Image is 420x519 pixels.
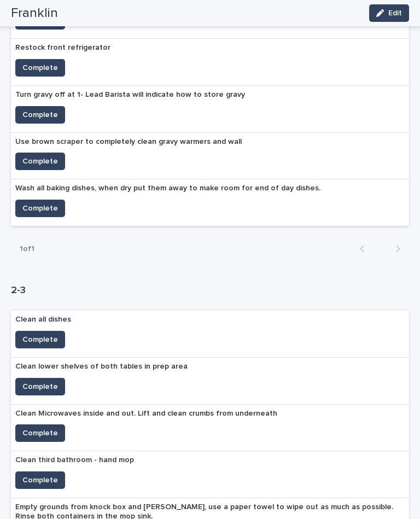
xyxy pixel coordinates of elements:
[22,475,58,486] span: Complete
[15,200,65,217] button: Complete
[388,9,402,17] span: Edit
[15,59,65,77] button: Complete
[11,39,409,86] a: Restock front refrigeratorComplete
[369,4,409,22] button: Edit
[15,471,65,489] button: Complete
[22,109,58,120] span: Complete
[15,315,71,324] p: Clean all dishes
[11,451,409,498] a: Clean third bathroom - hand mopComplete
[22,381,58,392] span: Complete
[11,358,409,405] a: Clean lower shelves of both tables in prep areaComplete
[351,244,380,254] button: Back
[15,137,242,147] p: Use brown scraper to completely clean gravy warmers and wall
[22,156,58,167] span: Complete
[15,331,65,348] button: Complete
[22,203,58,214] span: Complete
[11,405,409,452] a: Clean Microwaves inside and out. Lift and clean crumbs from underneathComplete
[22,62,58,73] span: Complete
[11,179,409,226] a: Wash all baking dishes, when dry put them away to make room for end of day dishes.Complete
[11,236,43,263] p: 1 of 1
[22,334,58,345] span: Complete
[15,43,110,53] p: Restock front refrigerator
[11,86,409,133] a: Turn gravy off at 1- Lead Barista will indicate how to store gravyComplete
[11,311,409,358] a: Clean all dishesComplete
[22,428,58,439] span: Complete
[15,456,134,465] p: Clean third bathroom - hand mop
[15,378,65,395] button: Complete
[380,244,409,254] button: Next
[11,133,409,180] a: Use brown scraper to completely clean gravy warmers and wallComplete
[15,409,277,418] p: Clean Microwaves inside and out. Lift and clean crumbs from underneath
[15,106,65,124] button: Complete
[15,424,65,442] button: Complete
[15,184,320,193] p: Wash all baking dishes, when dry put them away to make room for end of day dishes.
[11,284,409,298] h1: 2-3
[15,153,65,170] button: Complete
[11,5,58,21] h2: Franklin
[15,362,188,371] p: Clean lower shelves of both tables in prep area
[15,90,245,100] p: Turn gravy off at 1- Lead Barista will indicate how to store gravy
